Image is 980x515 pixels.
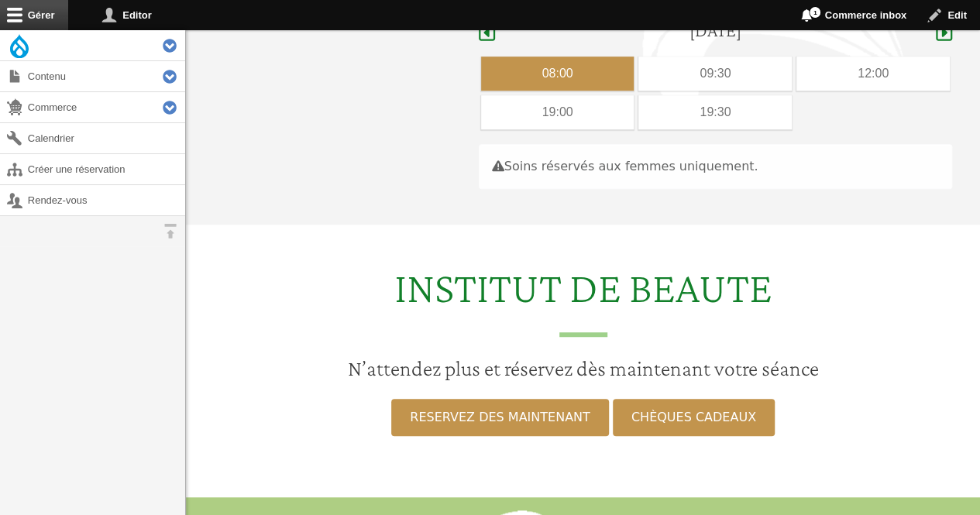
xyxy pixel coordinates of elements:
div: 09:30 [638,57,792,91]
h3: N’attendez plus et réservez dès maintenant votre séance [195,355,971,382]
div: 19:00 [481,95,634,129]
h4: [DATE] [689,19,741,42]
button: Orientation horizontale [155,216,185,246]
div: 19:30 [638,95,792,129]
h2: INSTITUT DE BEAUTE [195,262,971,337]
div: 12:00 [796,57,950,91]
span: 1 [809,6,821,19]
a: CHÈQUES CADEAUX [613,399,775,436]
div: 08:00 [481,57,634,91]
a: RESERVEZ DES MAINTENANT [391,399,608,436]
div: Soins réservés aux femmes uniquement. [479,144,952,189]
